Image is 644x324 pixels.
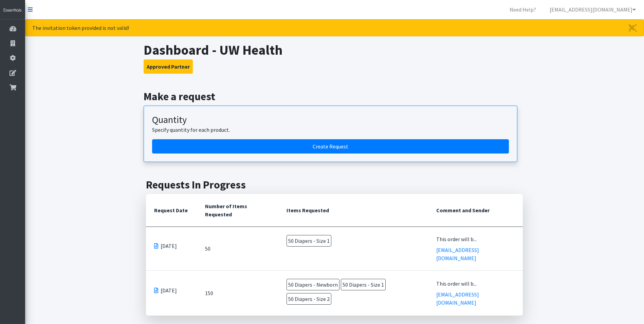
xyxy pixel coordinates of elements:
[3,7,22,13] img: HumanEssentials
[504,3,541,16] a: Need Help?
[146,194,197,227] th: Request Date
[144,59,193,74] button: Approved Partner
[278,194,428,227] th: Items Requested
[436,291,479,306] a: [EMAIL_ADDRESS][DOMAIN_NAME]
[436,235,515,243] div: This order will b...
[544,3,641,16] a: [EMAIL_ADDRESS][DOMAIN_NAME]
[161,286,177,294] span: [DATE]
[152,139,509,154] a: Create a request by quantity
[287,235,331,247] span: 50 Diapers - Size 1
[428,194,523,227] th: Comment and Sender
[341,279,386,290] span: 50 Diapers - Size 1
[287,293,331,305] span: 50 Diapers - Size 2
[144,42,526,58] h1: Dashboard - UW Health
[146,178,523,191] h2: Requests In Progress
[161,242,177,250] span: [DATE]
[152,114,509,126] h3: Quantity
[197,227,278,271] td: 50
[436,247,479,262] a: [EMAIL_ADDRESS][DOMAIN_NAME]
[152,126,509,134] p: Specify quantity for each product.
[197,271,278,316] td: 150
[287,279,339,290] span: 50 Diapers - Newborn
[436,280,515,288] div: This order will b...
[622,20,644,36] a: Close
[25,19,644,36] div: The invitation token provided is not valid!
[144,90,526,103] h2: Make a request
[197,194,278,227] th: Number of Items Requested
